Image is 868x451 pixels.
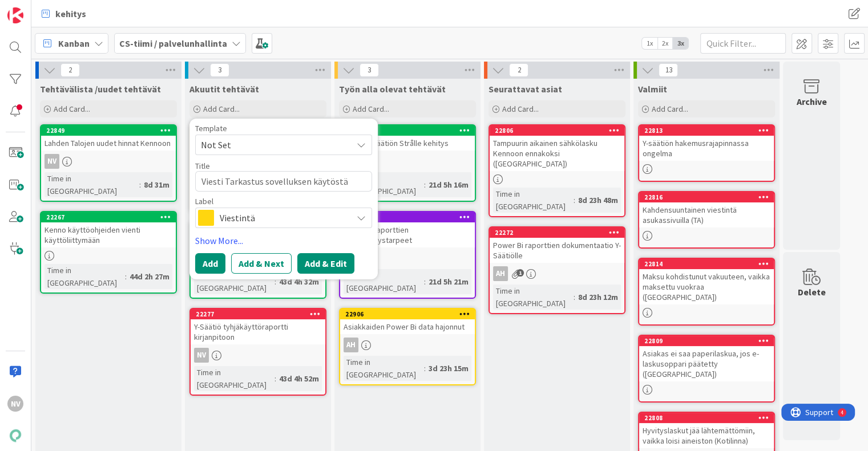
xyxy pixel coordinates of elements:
[493,285,574,310] div: Time in [GEOGRAPHIC_DATA]
[59,5,62,14] div: 4
[340,212,475,247] div: 22521PowerBi raporttien jatkokehitystarpeet
[639,192,774,202] div: 22816
[493,266,508,281] div: AH
[644,414,774,422] div: 22808
[490,227,624,263] div: 22272Power Bi raporttien dokumentaatio Y-Säätiölle
[495,229,624,237] div: 22272
[194,348,209,363] div: NV
[426,275,471,288] div: 21d 5h 21m
[7,428,23,444] img: avatar
[191,309,325,344] div: 22277Y-Säätiö tyhjäkäyttöraportti kirjanpitoon
[41,136,176,151] div: Lahden Talojen uudet hinnat Kennoon
[194,366,274,391] div: Time in [GEOGRAPHIC_DATA]
[340,125,475,136] div: 22270
[340,154,475,169] div: AH
[644,260,774,268] div: 22814
[642,38,657,49] span: 1x
[345,213,475,221] div: 22521
[139,178,141,191] span: :
[488,124,625,217] a: 22806Tampuurin aikainen sähkölasku Kennoon ennakoksi ([GEOGRAPHIC_DATA])Time in [GEOGRAPHIC_DATA]...
[41,125,176,136] div: 22849
[340,319,475,334] div: Asiakkaiden Power Bi data hajonnut
[189,83,259,95] span: Akuutit tehtävät
[490,125,624,171] div: 22806Tampuurin aikainen sähkölasku Kennoon ennakoksi ([GEOGRAPHIC_DATA])
[340,212,475,222] div: 22521
[488,83,562,95] span: Seurattavat asiat
[639,125,774,136] div: 22813
[639,413,774,448] div: 22808Hyvityslaskut jää lähtemättömiin, vaikka loisi aineiston (Kotilinna)
[41,222,176,247] div: Kenno käyttöohjeiden vienti käyttöliittymään
[639,136,774,161] div: Y-säätiön hakemusrajapinnassa ongelma
[194,269,274,294] div: Time in [GEOGRAPHIC_DATA]
[673,38,688,49] span: 3x
[345,127,475,135] div: 22270
[340,338,475,352] div: AH
[502,104,539,114] span: Add Card...
[195,124,227,132] span: Template
[7,396,23,412] div: NV
[24,2,52,15] span: Support
[340,309,475,319] div: 22906
[490,238,624,263] div: Power Bi raporttien dokumentaatio Y-Säätiölle
[274,275,276,288] span: :
[639,336,774,381] div: 22809Asiakas ei saa paperilaskua, jos e-laskusoppari päätetty ([GEOGRAPHIC_DATA])
[798,285,826,299] div: Delete
[203,104,240,114] span: Add Card...
[644,193,774,201] div: 22816
[7,7,23,23] img: Visit kanbanzone.com
[639,423,774,448] div: Hyvityslaskut jää lähtemättömiin, vaikka loisi aineiston (Kotilinna)
[41,212,176,247] div: 22267Kenno käyttöohjeiden vienti käyttöliittymään
[639,192,774,227] div: 22816Kahdensuuntainen viestintä asukassivuilla (TA)
[639,125,774,161] div: 22813Y-säätiön hakemusrajapinnassa ongelma
[639,259,774,304] div: 22814Maksu kohdistunut vakuuteen, vaikka maksettu vuokraa ([GEOGRAPHIC_DATA])
[424,362,426,375] span: :
[41,212,176,222] div: 22267
[353,104,389,114] span: Add Card...
[125,270,127,283] span: :
[339,83,446,95] span: Työn alla olevat tehtävät
[141,178,172,191] div: 8d 31m
[340,136,475,151] div: Kotilinnasäätiön Strålle kehitys
[55,7,86,21] span: kehitys
[657,38,673,49] span: 2x
[644,337,774,345] div: 22809
[189,308,326,396] a: 22277Y-Säätiö tyhjäkäyttöraportti kirjanpitoonNVTime in [GEOGRAPHIC_DATA]:43d 4h 52m
[345,310,475,318] div: 22906
[639,346,774,381] div: Asiakas ei saa paperilaskua, jos e-laskusoppari päätetty ([GEOGRAPHIC_DATA])
[638,83,667,95] span: Valmiit
[495,127,624,135] div: 22806
[797,95,827,108] div: Archive
[340,309,475,334] div: 22906Asiakkaiden Power Bi data hajonnut
[339,308,476,385] a: 22906Asiakkaiden Power Bi data hajonnutAHTime in [GEOGRAPHIC_DATA]:3d 23h 15m
[424,275,426,288] span: :
[638,335,775,403] a: 22809Asiakas ei saa paperilaskua, jos e-laskusoppari päätetty ([GEOGRAPHIC_DATA])
[700,33,786,54] input: Quick Filter...
[575,194,621,206] div: 8d 23h 48m
[344,356,424,381] div: Time in [GEOGRAPHIC_DATA]
[360,63,379,77] span: 3
[490,266,624,281] div: AH
[638,258,775,326] a: 22814Maksu kohdistunut vakuuteen, vaikka maksettu vuokraa ([GEOGRAPHIC_DATA])
[493,188,574,213] div: Time in [GEOGRAPHIC_DATA]
[339,124,476,202] a: 22270Kotilinnasäätiön Strålle kehitysAHTime in [GEOGRAPHIC_DATA]:21d 5h 16m
[195,234,372,247] a: Show More...
[40,83,161,95] span: Tehtävälista /uudet tehtävät
[195,161,210,171] label: Title
[191,348,325,363] div: NV
[659,63,678,77] span: 13
[639,336,774,346] div: 22809
[45,172,139,197] div: Time in [GEOGRAPHIC_DATA]
[575,291,621,303] div: 8d 23h 12m
[195,171,372,192] textarea: Viesti Tarkastus sovelluksen käytöstä
[344,172,424,197] div: Time in [GEOGRAPHIC_DATA]
[490,227,624,238] div: 22272
[191,309,325,319] div: 22277
[490,125,624,136] div: 22806
[41,154,176,169] div: NV
[54,104,90,114] span: Add Card...
[195,253,225,274] button: Add
[639,202,774,227] div: Kahdensuuntainen viestintä asukassivuilla (TA)
[231,253,292,274] button: Add & Next
[574,291,575,303] span: :
[274,372,276,385] span: :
